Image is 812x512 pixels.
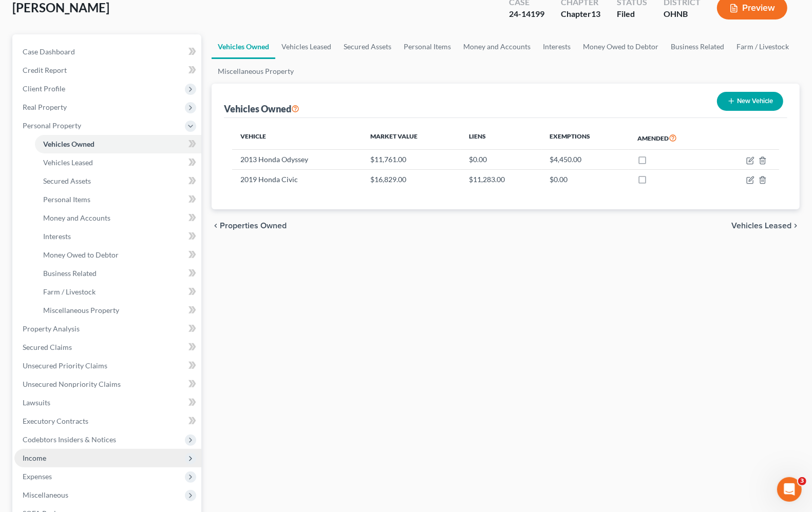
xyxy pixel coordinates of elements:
a: Unsecured Priority Claims [14,357,201,375]
span: 13 [591,9,600,18]
span: Expenses [23,472,52,481]
span: Secured Claims [23,343,72,351]
a: Money and Accounts [35,209,201,227]
a: Miscellaneous Property [35,301,201,320]
button: New Vehicle [717,92,783,111]
span: Miscellaneous [23,490,68,499]
span: Personal Items [43,195,90,204]
a: Miscellaneous Property [212,59,300,84]
a: Personal Items [35,190,201,209]
td: $11,761.00 [362,150,460,169]
td: $4,450.00 [541,150,629,169]
a: Vehicles Owned [35,135,201,153]
td: $0.00 [541,169,629,189]
a: Vehicles Owned [212,34,275,59]
td: $11,283.00 [461,169,541,189]
th: Market Value [362,126,460,150]
span: Case Dashboard [23,47,75,56]
a: Secured Claims [14,338,201,357]
span: Miscellaneous Property [43,306,119,314]
span: Unsecured Priority Claims [23,361,107,370]
a: Vehicles Leased [275,34,337,59]
span: Vehicles Leased [731,222,791,230]
span: Codebtors Insiders & Notices [23,435,116,444]
th: Vehicle [232,126,362,150]
span: Properties Owned [220,222,287,230]
a: Interests [537,34,577,59]
i: chevron_right [791,222,800,230]
a: Business Related [35,264,201,283]
a: Money Owed to Debtor [577,34,665,59]
a: Money and Accounts [457,34,537,59]
th: Exemptions [541,126,629,150]
span: Credit Report [23,66,67,74]
a: Business Related [665,34,730,59]
div: Filed [617,8,647,20]
td: $16,829.00 [362,169,460,189]
a: Secured Assets [337,34,398,59]
span: Lawsuits [23,398,50,407]
a: Unsecured Nonpriority Claims [14,375,201,393]
i: chevron_left [212,222,220,230]
th: Amended [629,126,715,150]
a: Interests [35,227,201,246]
a: Money Owed to Debtor [35,246,201,264]
span: 3 [798,477,806,485]
span: Unsecured Nonpriority Claims [23,380,121,388]
td: $0.00 [461,150,541,169]
div: 24-14199 [509,8,544,20]
button: Vehicles Leased chevron_right [731,222,800,230]
a: Farm / Livestock [730,34,795,59]
span: Client Profile [23,84,65,93]
span: Real Property [23,103,67,111]
a: Vehicles Leased [35,153,201,172]
div: Chapter [561,8,600,20]
span: Property Analysis [23,324,80,333]
iframe: Intercom live chat [777,477,802,502]
a: Personal Items [398,34,457,59]
span: Farm / Livestock [43,287,96,296]
span: Vehicles Leased [43,158,93,167]
span: Business Related [43,269,97,278]
a: Case Dashboard [14,43,201,61]
div: OHNB [664,8,701,20]
td: 2019 Honda Civic [232,169,362,189]
a: Executory Contracts [14,412,201,430]
a: Credit Report [14,61,201,80]
span: Income [23,454,46,462]
button: chevron_left Properties Owned [212,222,287,230]
span: Personal Property [23,121,81,130]
th: Liens [461,126,541,150]
div: Vehicles Owned [224,103,299,115]
a: Lawsuits [14,393,201,412]
span: Money and Accounts [43,213,110,222]
span: Vehicles Owned [43,140,95,148]
a: Farm / Livestock [35,283,201,301]
span: Interests [43,232,71,241]
td: 2013 Honda Odyssey [232,150,362,169]
span: Executory Contracts [23,417,88,425]
a: Property Analysis [14,320,201,338]
a: Secured Assets [35,172,201,190]
span: Secured Assets [43,176,91,185]
span: Money Owed to Debtor [43,250,119,259]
